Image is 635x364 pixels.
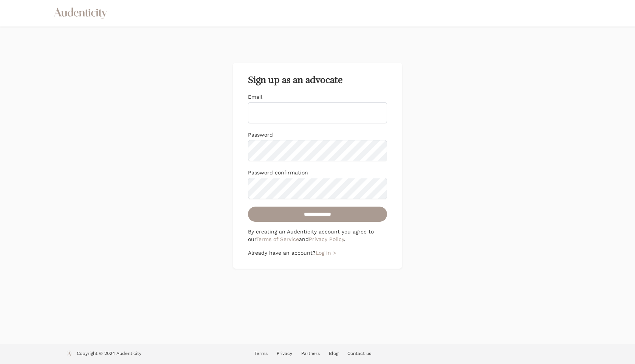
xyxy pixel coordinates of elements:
p: Already have an account? [248,249,387,257]
a: Terms [254,351,268,356]
label: Password [248,132,273,138]
label: Password confirmation [248,170,308,176]
p: By creating an Audenticity account you agree to our and . [248,228,387,243]
a: Privacy [277,351,292,356]
a: Contact us [347,351,371,356]
h2: Sign up as an advocate [248,75,387,86]
a: Terms of Service [256,236,299,242]
p: Copyright © 2024 Audenticity [77,350,141,358]
a: Blog [329,351,338,356]
a: Log in > [316,250,336,256]
a: Partners [301,351,320,356]
a: Privacy Policy [309,236,344,242]
label: Email [248,94,262,100]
